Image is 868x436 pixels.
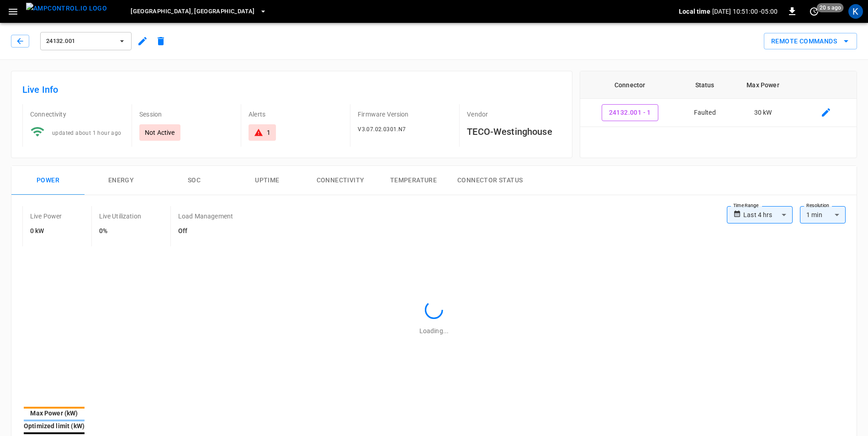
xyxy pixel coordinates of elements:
p: Vendor [467,110,561,119]
p: [DATE] 10:51:00 -05:00 [712,7,778,16]
th: Status [679,71,730,99]
button: set refresh interval [807,4,821,19]
table: connector table [580,71,857,127]
button: SOC [158,166,231,195]
div: profile-icon [848,4,863,19]
label: Time Range [733,202,759,209]
button: [GEOGRAPHIC_DATA], [GEOGRAPHIC_DATA] [127,3,270,21]
span: V3.07.02.0301.N7 [358,126,406,133]
div: 1 [267,128,270,137]
button: Connectivity [304,166,377,195]
button: Temperature [377,166,450,195]
img: ampcontrol.io logo [26,3,107,14]
button: Remote Commands [764,33,857,50]
span: Loading... [419,327,449,335]
h6: Live Info [22,82,561,97]
button: Power [11,166,85,195]
span: [GEOGRAPHIC_DATA], [GEOGRAPHIC_DATA] [131,6,254,17]
td: 30 kW [730,99,795,127]
p: Session [139,110,233,119]
p: Local time [679,7,710,16]
th: Connector [580,71,679,99]
p: Load Management [178,212,233,221]
label: Resolution [806,202,829,209]
p: Not Active [145,128,175,137]
div: Max Power (kW) [24,409,85,418]
p: Live Power [30,212,62,221]
p: Alerts [249,110,343,119]
button: Connector Status [450,166,530,195]
h6: 0% [99,226,141,236]
td: Faulted [679,99,730,127]
div: 1 min [800,206,846,223]
button: 24132.001 [40,32,132,50]
h6: Off [178,226,233,236]
div: Last 4 hrs [743,206,793,223]
span: 20 s ago [817,3,844,12]
div: Optimized limit (kW) [24,421,85,431]
button: Uptime [231,166,304,195]
p: Firmware Version [358,110,452,119]
p: Connectivity [30,110,124,119]
h6: TECO-Westinghouse [467,124,561,139]
h6: 0 kW [30,226,62,236]
div: remote commands options [764,33,857,50]
button: Energy [85,166,158,195]
span: 24132.001 [46,36,114,47]
th: Max Power [730,71,795,99]
span: updated about 1 hour ago [52,130,122,136]
button: 24132.001 - 1 [602,104,658,121]
p: Live Utilization [99,212,141,221]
